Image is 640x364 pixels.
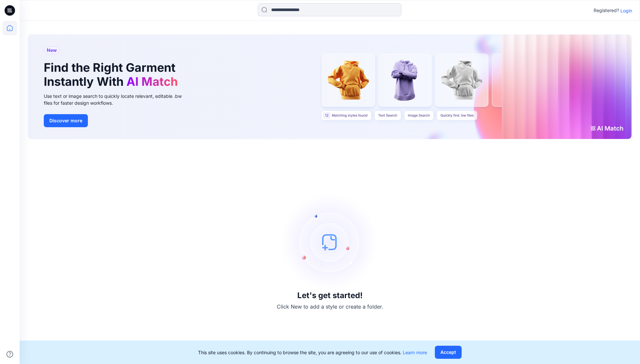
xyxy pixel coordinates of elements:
[297,291,363,300] h3: Let's get started!
[44,93,191,106] div: Use text or image search to quickly locate relevant, editable .bw files for faster design workflows.
[277,303,383,311] p: Click New to add a style or create a folder.
[620,7,632,14] p: Login
[44,61,181,89] h1: Find the Right Garment Instantly With
[198,349,427,356] p: This site uses cookies. By continuing to browse the site, you are agreeing to our use of cookies.
[126,74,178,89] span: AI Match
[435,346,462,359] button: Accept
[47,46,57,54] span: New
[403,350,427,355] a: Learn more
[594,7,619,14] p: Registered?
[281,193,379,291] img: empty-state-image.svg
[44,114,88,127] button: Discover more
